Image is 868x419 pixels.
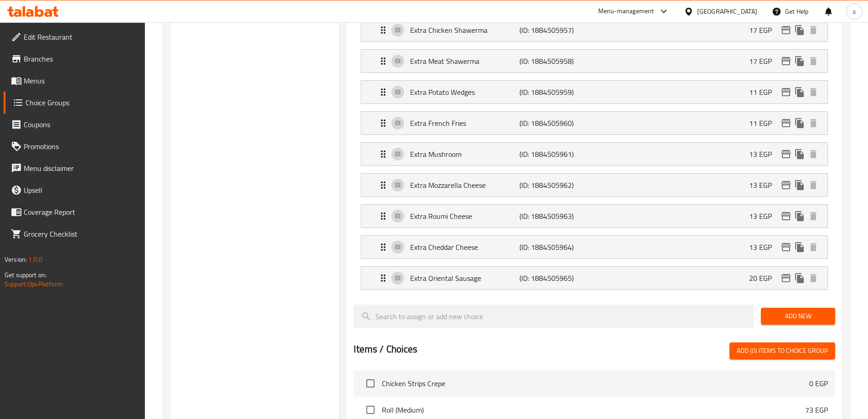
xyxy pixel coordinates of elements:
[806,54,820,68] button: delete
[749,273,779,284] p: 20 EGP
[793,85,806,99] button: duplicate
[361,143,827,166] div: Expand
[779,178,793,192] button: edit
[410,25,519,36] p: Extra Chicken Shawerma
[4,179,145,201] a: Upsell
[354,170,835,201] li: Expand
[749,242,779,253] p: 13 EGP
[519,118,592,129] p: (ID: 1884505960)
[354,263,835,294] li: Expand
[354,77,835,108] li: Expand
[793,271,806,285] button: duplicate
[519,180,592,191] p: (ID: 1884505962)
[793,116,806,130] button: duplicate
[749,56,779,67] p: 17 EGP
[749,87,779,98] p: 11 EGP
[382,404,805,415] span: Roll (Medium)
[24,141,138,152] span: Promotions
[761,308,835,325] button: Add New
[382,378,809,389] span: Chicken Strips Crepe
[410,242,519,253] p: Extra Cheddar Cheese
[806,209,820,223] button: delete
[519,87,592,98] p: (ID: 1884505959)
[354,15,835,46] li: Expand
[4,26,145,48] a: Edit Restaurant
[697,6,757,16] div: [GEOGRAPHIC_DATA]
[768,310,828,322] span: Add New
[779,271,793,285] button: edit
[519,25,592,36] p: (ID: 1884505957)
[361,19,827,41] div: Expand
[749,118,779,129] p: 11 EGP
[24,207,138,217] span: Coverage Report
[361,50,827,72] div: Expand
[24,228,138,239] span: Grocery Checklist
[410,87,519,98] p: Extra Potato Wedges
[5,269,46,281] span: Get support on:
[779,85,793,99] button: edit
[793,54,806,68] button: duplicate
[779,147,793,161] button: edit
[793,209,806,223] button: duplicate
[354,108,835,139] li: Expand
[4,70,145,92] a: Menus
[4,157,145,179] a: Menu disclaimer
[519,149,592,160] p: (ID: 1884505961)
[410,56,519,67] p: Extra Meat Shawerma
[354,139,835,170] li: Expand
[519,273,592,284] p: (ID: 1884505965)
[4,201,145,223] a: Coverage Report
[361,267,827,290] div: Expand
[749,25,779,36] p: 17 EGP
[24,31,138,42] span: Edit Restaurant
[793,23,806,37] button: duplicate
[793,178,806,192] button: duplicate
[24,163,138,174] span: Menu disclaimer
[779,54,793,68] button: edit
[853,6,856,16] span: a
[361,205,827,228] div: Expand
[519,211,592,222] p: (ID: 1884505963)
[361,374,380,393] span: Select choice
[4,223,145,245] a: Grocery Checklist
[806,178,820,192] button: delete
[519,242,592,253] p: (ID: 1884505964)
[4,114,145,135] a: Coupons
[779,209,793,223] button: edit
[354,201,835,232] li: Expand
[24,53,138,64] span: Branches
[361,112,827,134] div: Expand
[410,149,519,160] p: Extra Mushroom
[28,253,42,265] span: 1.0.0
[806,23,820,37] button: delete
[361,174,827,197] div: Expand
[354,46,835,77] li: Expand
[598,6,654,17] div: Menu-management
[779,23,793,37] button: edit
[806,85,820,99] button: delete
[806,147,820,161] button: delete
[793,240,806,254] button: duplicate
[361,81,827,103] div: Expand
[410,118,519,129] p: Extra French Fries
[749,180,779,191] p: 13 EGP
[361,236,827,259] div: Expand
[806,116,820,130] button: delete
[4,92,145,114] a: Choice Groups
[410,180,519,191] p: Extra Mozzarella Cheese
[5,253,27,265] span: Version:
[24,75,138,86] span: Menus
[410,273,519,284] p: Extra Oriental Sausage
[806,271,820,285] button: delete
[354,232,835,263] li: Expand
[4,48,145,70] a: Branches
[806,240,820,254] button: delete
[4,135,145,157] a: Promotions
[26,97,138,108] span: Choice Groups
[354,305,754,328] input: search
[749,149,779,160] p: 13 EGP
[809,378,828,389] p: 0 EGP
[793,147,806,161] button: duplicate
[749,211,779,222] p: 13 EGP
[24,185,138,196] span: Upsell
